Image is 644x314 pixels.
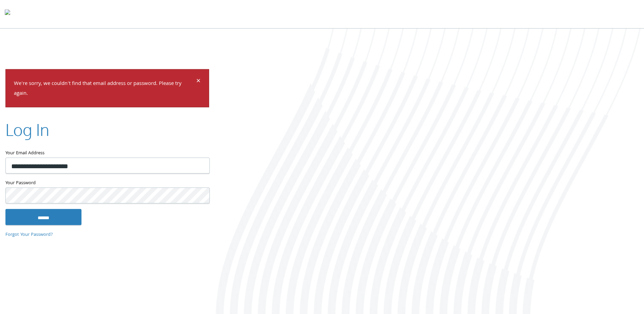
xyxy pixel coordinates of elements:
[14,79,195,99] p: We're sorry, we couldn't find that email address or password. Please try again.
[5,7,10,21] img: todyl-logo-dark.svg
[5,118,49,141] h2: Log In
[5,179,209,187] label: Your Password
[196,75,201,88] span: ×
[5,231,53,239] a: Forgot Your Password?
[196,78,201,86] button: Dismiss alert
